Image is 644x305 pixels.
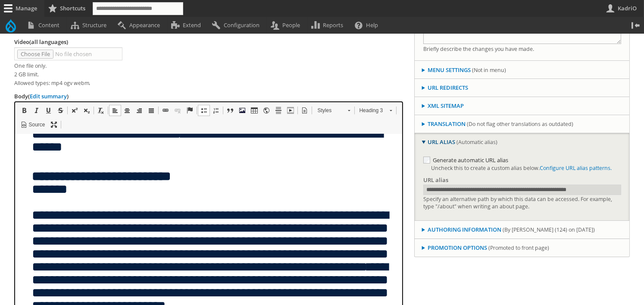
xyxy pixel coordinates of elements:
[28,92,69,100] span: ( )
[272,105,284,116] a: Insert Horizontal Line
[415,221,629,239] summary: Authoring information (By [PERSON_NAME] (124) on [DATE])
[145,105,157,116] a: Justify
[198,105,210,116] a: Insert/Remove Bulleted List
[121,105,133,116] a: Center
[248,105,260,116] a: Table
[208,17,267,34] a: Configuration
[428,102,464,110] span: XML Sitemap
[428,138,455,146] span: URL alias
[428,244,487,252] span: Promotion options
[14,92,69,101] label: Body
[210,105,222,116] a: Insert/Remove Numbered List
[184,105,196,116] a: Anchor
[355,104,397,116] a: Heading 3
[351,17,386,34] a: Help
[428,226,501,233] span: Authoring information
[260,105,272,116] a: IFrame
[133,105,145,116] a: Align Right
[488,244,549,252] span: (Promoted to front page)
[467,120,573,128] span: (Do not flag other translations as outdated)
[415,116,629,133] summary: Translation (Do not flag other translations as outdated)
[431,165,621,172] div: Uncheck this to create a custom alias below.
[48,119,60,130] a: Maximize
[167,17,208,34] a: Extend
[423,45,621,53] div: Briefly describe the changes you have made.
[14,62,403,88] div: One file only. 2 GB limit. Allowed types: mp4 ogv webm.
[423,196,621,211] div: Specify an alternative path by which this data can be accessed. For example, type "/about" when w...
[428,120,466,128] span: Translation
[284,105,297,116] a: Video Embed
[627,17,644,34] button: Vertical orientation
[415,79,629,97] summary: URL redirects
[159,105,172,116] a: Link (⌘+K)
[267,17,307,34] a: People
[28,121,45,129] span: Source
[472,66,506,74] span: (Not in menu)
[415,61,629,79] summary: Menu settings (Not in menu)
[81,105,93,116] a: Subscript
[423,176,448,184] label: URL alias
[114,17,167,34] a: Appearance
[355,105,385,116] span: Heading 3
[30,105,42,116] a: Italic (⌘+I)
[30,93,67,100] button: Body()
[224,105,236,116] a: Block Quote
[42,105,54,116] a: Underline (⌘+U)
[540,164,612,172] a: Configure URL alias patterns.
[299,105,311,116] a: Templates
[23,17,67,34] a: Content
[503,226,595,233] span: (By [PERSON_NAME] (124) on [DATE])
[415,97,629,115] summary: XML Sitemap
[236,105,248,116] a: Insert images using Imce File Manager
[456,138,497,146] span: (Automatic alias)
[14,38,68,46] label: Video
[18,105,30,116] a: Bold (⌘+B)
[415,134,629,151] summary: URL alias (Automatic alias)
[29,38,68,46] span: (all languages)
[415,239,629,257] summary: Promotion options (Promoted to front page)
[428,84,468,91] span: URL redirects
[69,105,81,116] a: Superscript
[313,104,355,116] a: Styles
[433,156,508,164] label: Generate automatic URL alias
[54,105,66,116] a: Strikethrough
[67,17,114,34] a: Structure
[172,105,184,116] a: Unlink
[18,119,48,130] a: Source
[313,105,344,116] span: Styles
[308,17,351,34] a: Reports
[428,66,471,74] span: Menu settings
[95,105,107,116] a: Remove Format
[109,105,121,116] a: Align Left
